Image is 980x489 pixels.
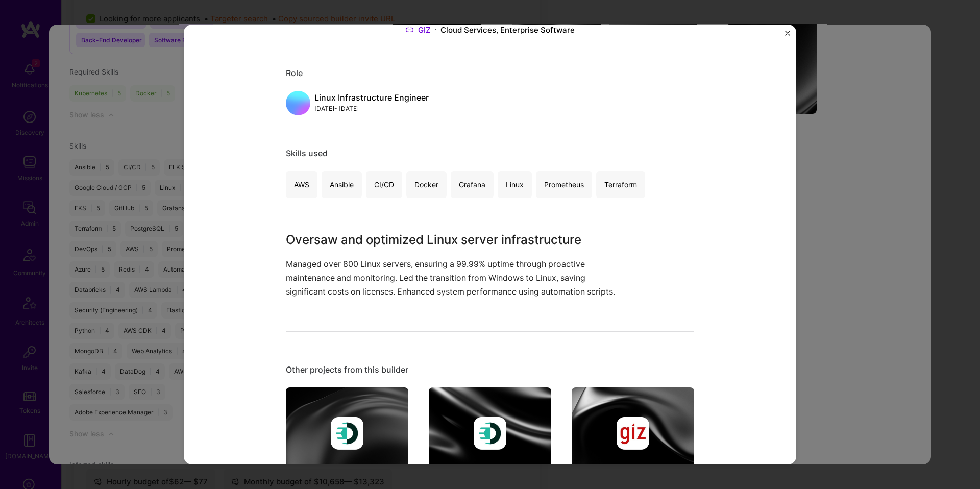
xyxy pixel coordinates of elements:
img: cover [429,387,551,479]
div: Skills used [286,148,694,159]
img: Company logo [617,417,649,450]
img: Dot [435,25,436,35]
div: CI/CD [366,171,402,198]
a: GIZ [405,25,431,35]
div: Role [286,68,694,79]
div: AWS [286,171,317,198]
img: placeholder.5677c315.png [286,91,310,115]
img: cover [286,387,408,479]
img: Company logo [331,417,363,450]
div: Grafana [451,171,494,198]
div: Ansible [322,171,362,198]
div: [DATE] - [DATE] [314,103,429,114]
img: Link [405,25,414,35]
h3: Oversaw and optimized Linux server infrastructure [286,231,618,249]
p: Managed over 800 Linux servers, ensuring a 99.99% uptime through proactive maintenance and monito... [286,257,618,299]
button: Close [785,31,790,41]
div: Linux Infrastructure Engineer [314,92,429,103]
img: Company logo [474,417,506,450]
div: Linux [498,171,532,198]
div: Cloud Services, Enterprise Software [440,25,575,35]
div: Other projects from this builder [286,364,694,375]
div: Docker [406,171,447,198]
div: Prometheus [536,171,592,198]
div: Terraform [596,171,645,198]
img: cover [572,387,694,479]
